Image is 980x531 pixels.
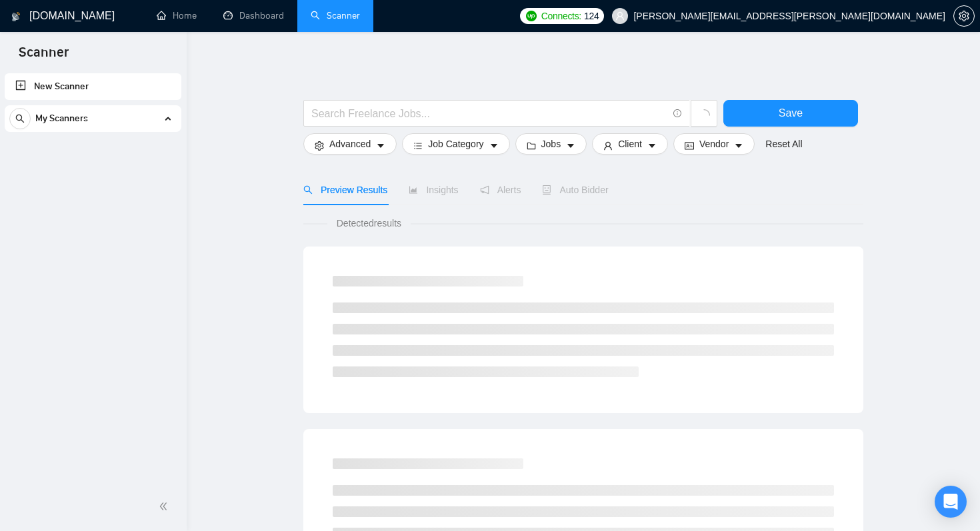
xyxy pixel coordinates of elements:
span: Job Category [428,137,483,151]
button: userClientcaret-down [592,133,668,155]
span: caret-down [489,141,499,151]
div: Open Intercom Messenger [935,486,967,518]
a: dashboardDashboard [223,10,284,21]
span: user [615,11,625,21]
input: Search Freelance Jobs... [311,105,667,122]
span: info-circle [673,109,682,118]
span: Insights [409,185,458,195]
span: Scanner [8,43,79,71]
button: search [9,108,31,129]
button: barsJob Categorycaret-down [402,133,509,155]
span: robot [542,185,551,195]
span: caret-down [376,141,385,151]
button: settingAdvancedcaret-down [303,133,397,155]
button: Save [723,100,858,127]
span: notification [480,185,489,195]
li: New Scanner [5,73,181,100]
span: area-chart [409,185,418,195]
span: setting [954,11,974,21]
a: searchScanner [311,10,360,21]
span: 124 [584,9,599,23]
span: Advanced [329,137,371,151]
span: user [603,141,613,151]
span: idcard [685,141,694,151]
span: bars [413,141,423,151]
span: search [10,114,30,123]
button: setting [953,5,975,27]
span: Preview Results [303,185,387,195]
a: homeHome [157,10,197,21]
span: Save [779,105,803,121]
a: setting [953,11,975,21]
img: upwork-logo.png [526,11,537,21]
span: Client [618,137,642,151]
span: Alerts [480,185,521,195]
span: Jobs [541,137,561,151]
span: double-left [159,500,172,513]
span: Vendor [699,137,729,151]
span: Detected results [327,216,411,231]
img: logo [11,6,21,27]
a: Reset All [765,137,802,151]
span: Connects: [541,9,581,23]
span: Auto Bidder [542,185,608,195]
a: New Scanner [15,73,171,100]
span: setting [315,141,324,151]
button: idcardVendorcaret-down [673,133,755,155]
span: folder [527,141,536,151]
span: My Scanners [35,105,88,132]
span: caret-down [566,141,575,151]
span: search [303,185,313,195]
span: loading [698,109,710,121]
span: caret-down [734,141,743,151]
button: folderJobscaret-down [515,133,587,155]
span: caret-down [647,141,657,151]
li: My Scanners [5,105,181,137]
